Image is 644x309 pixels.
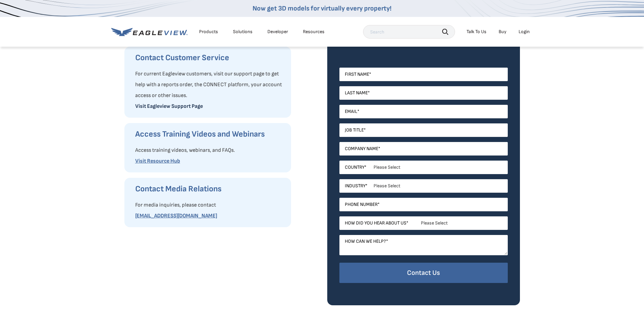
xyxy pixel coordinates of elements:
[135,158,180,164] a: Visit Resource Hub
[135,129,284,140] h3: Access Training Videos and Webinars
[135,52,284,63] h3: Contact Customer Service
[303,29,325,35] div: Resources
[135,103,203,110] a: Visit Eagleview Support Page
[135,200,284,211] p: For media inquiries, please contact
[467,29,486,35] div: Talk To Us
[363,25,455,39] input: Search
[233,29,253,35] div: Solutions
[499,29,506,35] a: Buy
[135,69,284,101] p: For current Eagleview customers, visit our support page to get help with a reports order, the CON...
[135,145,284,156] p: Access training videos, webinars, and FAQs.
[199,29,218,35] div: Products
[135,184,284,194] h3: Contact Media Relations
[339,263,508,283] input: Contact Us
[135,213,217,219] a: [EMAIL_ADDRESS][DOMAIN_NAME]
[267,29,288,35] a: Developer
[253,4,391,13] a: Now get 3D models for virtually every property!
[519,29,530,35] div: Login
